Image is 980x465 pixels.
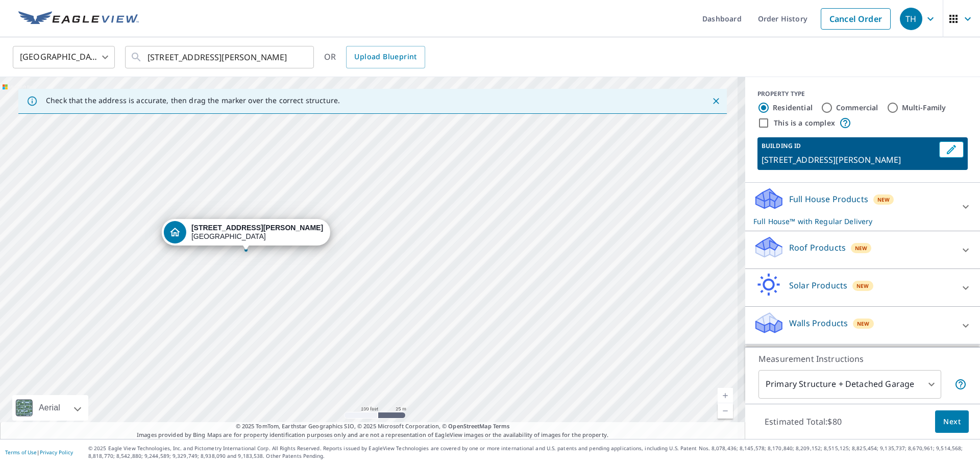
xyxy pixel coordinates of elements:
[758,353,967,365] p: Measurement Instructions
[789,279,847,291] p: Solar Products
[753,311,972,340] div: Walls ProductsNew
[191,224,323,241] div: [GEOGRAPHIC_DATA]
[753,235,972,264] div: Roof ProductsNew
[762,141,801,150] p: BUILDING ID
[324,46,425,68] div: OR
[821,8,891,30] a: Cancel Order
[753,187,972,227] div: Full House ProductsNewFull House™ with Regular Delivery
[789,317,848,329] p: Walls Products
[753,273,972,302] div: Solar ProductsNew
[718,388,733,403] a: Current Level 18, Zoom In
[900,8,922,30] div: TH
[939,141,964,158] button: Edit building 1
[46,96,340,105] p: Check that the address is accurate, then drag the marker over the correct structure.
[943,415,961,428] span: Next
[718,403,733,419] a: Current Level 18, Zoom Out
[836,103,878,113] label: Commercial
[954,378,967,390] span: Your report will include the primary structure and a detached garage if one exists.
[5,449,73,455] p: |
[88,445,975,460] p: © 2025 Eagle View Technologies, Inc. and Pictometry International Corp. All Rights Reserved. Repo...
[13,43,115,71] div: [GEOGRAPHIC_DATA]
[18,11,139,27] img: EV Logo
[856,282,869,290] span: New
[762,154,935,166] p: [STREET_ADDRESS][PERSON_NAME]
[148,43,293,71] input: Search by address or latitude-longitude
[902,103,946,113] label: Multi-Family
[12,395,88,421] div: Aerial
[877,195,890,204] span: New
[5,449,37,456] a: Terms of Use
[857,320,870,328] span: New
[774,118,835,128] label: This is a complex
[757,89,968,99] div: PROPERTY TYPE
[162,219,330,251] div: Dropped pin, building 1, Residential property, 20902 Lockhart Rd Waynesville, MO 65583
[789,193,868,205] p: Full House Products
[935,410,969,433] button: Next
[773,103,813,113] label: Residential
[855,244,868,252] span: New
[758,370,941,399] div: Primary Structure + Detached Garage
[354,51,416,63] span: Upload Blueprint
[709,94,723,108] button: Close
[40,449,73,456] a: Privacy Policy
[493,422,510,430] a: Terms
[236,422,510,431] span: © 2025 TomTom, Earthstar Geographics SIO, © 2025 Microsoft Corporation, ©
[36,395,63,421] div: Aerial
[789,241,846,254] p: Roof Products
[191,224,323,232] strong: [STREET_ADDRESS][PERSON_NAME]
[756,410,850,433] p: Estimated Total: $80
[448,422,491,430] a: OpenStreetMap
[346,46,425,68] a: Upload Blueprint
[753,216,953,227] p: Full House™ with Regular Delivery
